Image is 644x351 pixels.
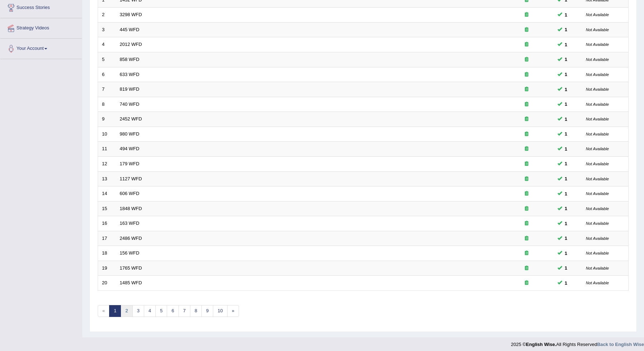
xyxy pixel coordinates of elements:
[586,162,609,166] small: Not Available
[504,71,550,78] div: Exam occurring question
[144,305,156,317] a: 4
[120,57,140,62] a: 858 WFD
[98,22,116,37] td: 3
[98,276,116,291] td: 20
[586,191,609,196] small: Not Available
[121,305,132,317] a: 2
[155,305,167,317] a: 5
[98,8,116,23] td: 2
[562,100,570,108] span: You can still take this question
[213,305,227,317] a: 10
[586,177,609,181] small: Not Available
[98,67,116,82] td: 6
[179,305,190,317] a: 7
[562,41,570,48] span: You can still take this question
[0,18,82,36] a: Strategy Videos
[504,11,550,18] div: Exam occurring question
[132,305,144,317] a: 3
[504,56,550,63] div: Exam occurring question
[562,175,570,182] span: You can still take this question
[597,342,644,347] a: Back to English Wise
[562,250,570,257] span: You can still take this question
[120,86,140,92] a: 819 WFD
[562,71,570,78] span: You can still take this question
[109,305,121,317] a: 1
[98,231,116,246] td: 17
[98,305,109,317] span: «
[98,142,116,157] td: 11
[504,205,550,212] div: Exam occurring question
[504,265,550,272] div: Exam occurring question
[586,207,609,211] small: Not Available
[120,146,140,151] a: 494 WFD
[98,82,116,97] td: 7
[98,246,116,261] td: 18
[201,305,213,317] a: 9
[504,86,550,93] div: Exam occurring question
[120,161,140,166] a: 179 WFD
[120,206,142,211] a: 1848 WFD
[504,161,550,167] div: Exam occurring question
[98,171,116,186] td: 13
[504,116,550,123] div: Exam occurring question
[98,112,116,127] td: 9
[98,97,116,112] td: 8
[586,132,609,136] small: Not Available
[562,220,570,227] span: You can still take this question
[120,191,140,196] a: 606 WFD
[586,72,609,77] small: Not Available
[504,250,550,257] div: Exam occurring question
[504,235,550,242] div: Exam occurring question
[562,86,570,93] span: You can still take this question
[98,216,116,231] td: 16
[120,176,142,181] a: 1127 WFD
[167,305,179,317] a: 6
[586,42,609,47] small: Not Available
[120,42,142,47] a: 2012 WFD
[562,56,570,63] span: You can still take this question
[98,186,116,201] td: 14
[562,26,570,33] span: You can still take this question
[562,234,570,242] span: You can still take this question
[586,221,609,226] small: Not Available
[562,11,570,19] span: You can still take this question
[120,131,140,137] a: 980 WFD
[504,146,550,152] div: Exam occurring question
[504,131,550,138] div: Exam occurring question
[504,280,550,286] div: Exam occurring question
[120,12,142,17] a: 3298 WFD
[586,102,609,106] small: Not Available
[562,190,570,198] span: You can still take this question
[98,127,116,142] td: 10
[586,13,609,17] small: Not Available
[98,156,116,171] td: 12
[504,220,550,227] div: Exam occurring question
[504,41,550,48] div: Exam occurring question
[586,28,609,32] small: Not Available
[511,337,644,348] div: 2025 © All Rights Reserved
[504,27,550,33] div: Exam occurring question
[586,266,609,270] small: Not Available
[98,261,116,276] td: 19
[120,280,142,285] a: 1485 WFD
[190,305,202,317] a: 8
[120,101,140,107] a: 740 WFD
[562,160,570,167] span: You can still take this question
[562,205,570,212] span: You can still take this question
[586,147,609,151] small: Not Available
[504,101,550,108] div: Exam occurring question
[504,190,550,197] div: Exam occurring question
[562,279,570,287] span: You can still take this question
[120,250,140,256] a: 156 WFD
[120,27,140,32] a: 445 WFD
[586,117,609,121] small: Not Available
[98,201,116,216] td: 15
[586,251,609,255] small: Not Available
[120,220,140,226] a: 163 WFD
[562,130,570,138] span: You can still take this question
[526,342,556,347] strong: English Wise.
[586,236,609,241] small: Not Available
[120,236,142,241] a: 2486 WFD
[120,116,142,122] a: 2452 WFD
